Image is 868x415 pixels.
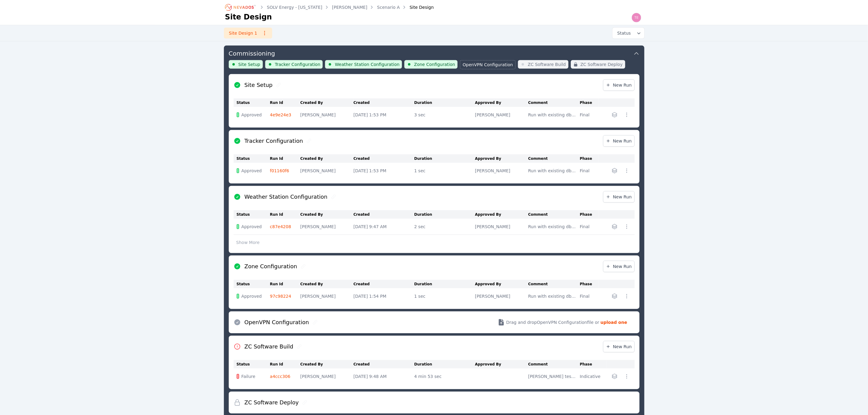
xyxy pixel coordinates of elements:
th: Approved By [475,98,528,107]
a: New Run [603,341,635,352]
span: New Run [606,82,632,88]
a: New Run [603,135,635,147]
th: Duration [414,280,475,288]
h2: Zone Configuration [245,262,297,271]
th: Status [234,210,270,219]
a: New Run [603,261,635,272]
th: Duration [414,360,475,369]
th: Created By [300,154,354,163]
th: Run Id [270,360,300,369]
div: 3 sec [414,112,472,118]
th: Run Id [270,280,300,288]
a: 97c98224 [270,294,291,299]
th: Phase [580,154,599,163]
a: f01160f6 [270,168,289,173]
a: c87e4208 [270,224,291,229]
strong: upload one [601,319,627,325]
span: New Run [606,138,632,144]
th: Comment [528,210,580,219]
td: [PERSON_NAME] [300,107,354,123]
a: Scenario A [377,4,400,10]
a: a4ccc306 [270,374,290,379]
div: Run with existing db values [528,112,577,118]
a: New Run [603,191,635,203]
th: Created By [300,360,354,369]
div: 1 sec [414,168,472,174]
a: Site Design 1 [224,28,272,39]
td: [DATE] 1:53 PM [354,107,414,123]
th: Created [354,360,414,369]
div: [PERSON_NAME] test: disregard [528,373,577,379]
td: [DATE] 1:54 PM [354,288,414,304]
th: Status [234,98,270,107]
th: Duration [414,210,475,219]
span: New Run [606,194,632,200]
td: [PERSON_NAME] [475,163,528,179]
button: Status [612,28,644,39]
h1: Site Design [225,12,272,22]
td: [PERSON_NAME] [475,288,528,304]
div: Final [580,112,595,118]
th: Created [354,280,414,288]
div: Run with existing db values [528,293,577,299]
th: Approved By [475,210,528,219]
span: Approved [242,293,262,299]
th: Phase [580,360,607,369]
span: New Run [606,263,632,269]
th: Created [354,210,414,219]
div: Final [580,168,595,174]
span: Zone Configuration [414,61,455,67]
span: New Run [606,344,632,350]
th: Status [234,360,270,369]
h2: Site Setup [245,81,273,89]
div: 1 sec [414,293,472,299]
th: Created By [300,98,354,107]
span: Approved [242,112,262,118]
th: Approved By [475,360,528,369]
h2: Tracker Configuration [245,137,303,145]
div: 4 min 53 sec [414,373,472,379]
td: [PERSON_NAME] [300,369,354,384]
th: Duration [414,98,475,107]
button: Commissioning [229,46,640,60]
th: Created [354,98,414,107]
span: Failure [242,373,256,379]
h2: ZC Software Build [245,342,293,351]
img: Ted Elliott [632,13,641,22]
a: New Run [603,79,635,91]
th: Duration [414,154,475,163]
th: Comment [528,360,580,369]
nav: Breadcrumb [225,2,434,12]
div: Indicative [580,373,604,379]
th: Phase [580,280,599,288]
th: Phase [580,98,599,107]
a: 4e9e24e3 [270,112,291,117]
span: ZC Software Deploy [581,61,623,67]
div: Site Design [401,4,434,10]
th: Comment [528,98,580,107]
div: 2 sec [414,224,472,230]
th: Created By [300,280,354,288]
td: [PERSON_NAME] [300,219,354,235]
th: Run Id [270,98,300,107]
td: [PERSON_NAME] [475,219,528,235]
td: [PERSON_NAME] [300,288,354,304]
h2: OpenVPN Configuration [245,318,309,327]
span: Weather Station Configuration [335,61,400,67]
td: [DATE] 9:48 AM [354,369,414,384]
button: Drag and dropOpenVPN Configurationfile or upload one [490,314,634,331]
span: Site Setup [238,61,260,67]
th: Approved By [475,280,528,288]
div: Final [580,224,595,230]
td: [PERSON_NAME] [300,163,354,179]
a: SOLV Energy - [US_STATE] [267,4,322,10]
th: Created By [300,210,354,219]
th: Status [234,154,270,163]
a: [PERSON_NAME] [332,4,367,10]
span: Approved [242,168,262,174]
span: OpenVPN Configuration [463,62,513,68]
span: Tracker Configuration [275,61,321,67]
button: Show More [234,237,262,248]
span: Status [615,30,631,36]
th: Run Id [270,210,300,219]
